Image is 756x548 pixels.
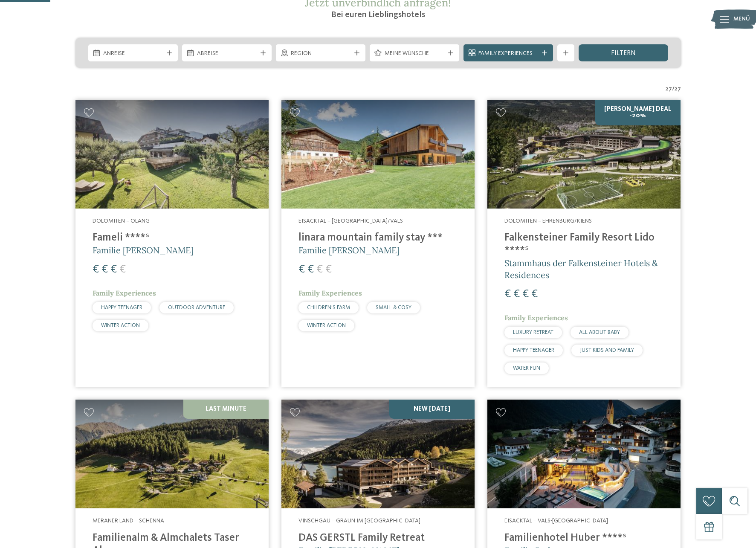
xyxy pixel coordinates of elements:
span: € [307,264,314,275]
span: € [110,264,117,275]
span: 27 [675,85,681,93]
span: Stammhaus der Falkensteiner Hotels & Residences [504,258,658,280]
span: ALL ABOUT BABY [579,330,620,335]
span: WINTER ACTION [307,323,346,328]
span: € [101,264,108,275]
span: € [93,264,99,275]
span: filtern [611,50,636,57]
span: Bei euren Lieblingshotels [331,11,425,19]
span: 27 [666,85,672,93]
span: Abreise [197,49,257,58]
span: Familie [PERSON_NAME] [93,245,194,255]
img: Familienhotels gesucht? Hier findet ihr die besten! [487,400,681,508]
span: € [298,264,305,275]
span: SMALL & COSY [376,305,411,310]
span: Anreise [103,49,163,58]
a: Familienhotels gesucht? Hier findet ihr die besten! [PERSON_NAME] Deal -20% Dolomiten – Ehrenburg... [487,100,681,387]
span: WATER FUN [513,365,540,371]
span: JUST KIDS AND FAMILY [580,348,634,353]
span: Family Experiences [93,289,156,297]
img: Familienhotels gesucht? Hier findet ihr die besten! [281,100,475,209]
img: Familienhotels gesucht? Hier findet ihr die besten! [487,100,681,209]
span: Family Experiences [504,313,568,322]
span: Meine Wünsche [385,49,444,58]
span: Dolomiten – Olang [93,218,150,224]
h4: DAS GERSTL Family Retreat [298,532,458,545]
span: LUXURY RETREAT [513,330,553,335]
span: HAPPY TEENAGER [101,305,142,310]
span: € [325,264,332,275]
span: € [513,289,520,300]
span: € [316,264,323,275]
span: Vinschgau – Graun im [GEOGRAPHIC_DATA] [298,518,420,524]
img: Familienhotels gesucht? Hier findet ihr die besten! [281,400,475,508]
a: Familienhotels gesucht? Hier findet ihr die besten! Dolomiten – Olang Fameli ****ˢ Familie [PERSO... [75,100,269,387]
span: Region [291,49,350,58]
span: € [522,289,529,300]
span: Eisacktal – Vals-[GEOGRAPHIC_DATA] [504,518,608,524]
span: Family Experiences [478,49,538,58]
span: € [504,289,511,300]
img: Familienhotels gesucht? Hier findet ihr die besten! [75,400,269,508]
span: € [531,289,538,300]
h4: Familienhotel Huber ****ˢ [504,532,663,545]
span: Eisacktal – [GEOGRAPHIC_DATA]/Vals [298,218,403,224]
img: Familienhotels gesucht? Hier findet ihr die besten! [75,100,269,209]
a: Familienhotels gesucht? Hier findet ihr die besten! Eisacktal – [GEOGRAPHIC_DATA]/Vals linara mou... [281,100,475,387]
span: Meraner Land – Schenna [93,518,164,524]
span: OUTDOOR ADVENTURE [168,305,225,310]
span: Dolomiten – Ehrenburg/Kiens [504,218,592,224]
span: Family Experiences [298,289,362,297]
span: WINTER ACTION [101,323,140,328]
span: CHILDREN’S FARM [307,305,350,310]
span: HAPPY TEENAGER [513,348,554,353]
span: Familie [PERSON_NAME] [298,245,400,255]
span: € [119,264,126,275]
span: / [672,85,675,93]
h4: linara mountain family stay *** [298,232,458,244]
h4: Falkensteiner Family Resort Lido ****ˢ [504,232,663,257]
